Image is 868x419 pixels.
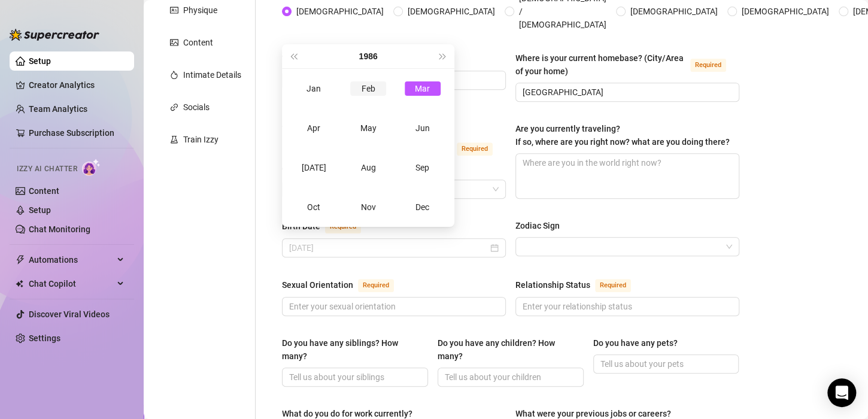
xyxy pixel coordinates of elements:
div: Physique [183,4,217,17]
span: [DEMOGRAPHIC_DATA] [737,5,834,18]
div: Sexual Orientation [282,278,353,292]
button: Last year (Control + left) [287,44,300,68]
td: 1986-08 [341,148,396,187]
label: Do you have any pets? [593,336,686,350]
div: Train Izzy [183,133,218,146]
td: 1986-07 [287,148,341,187]
div: Nov [350,200,386,214]
div: May [350,121,386,135]
div: Jan [296,81,332,96]
span: picture [170,38,178,47]
div: Relationship Status [515,278,590,292]
span: Izzy AI Chatter [17,163,77,175]
input: Relationship Status [523,300,730,313]
span: thunderbolt [16,255,25,265]
div: [DATE] [296,160,332,175]
div: Intimate Details [183,68,241,81]
button: Next year (Control + right) [436,44,450,68]
span: fire [170,71,178,79]
a: Setup [29,205,51,215]
div: Open Intercom Messenger [827,378,856,407]
div: Do you have any siblings? How many? [282,336,420,363]
td: 1986-01 [287,69,341,108]
div: Socials [183,101,210,114]
input: Where is your current homebase? (City/Area of your home) [523,86,730,99]
span: Are you currently traveling? If so, where are you right now? what are you doing there? [515,124,730,147]
td: 1986-04 [287,108,341,148]
a: Setup [29,56,51,66]
span: experiment [170,135,178,144]
td: 1986-02 [341,69,396,108]
span: [DEMOGRAPHIC_DATA] [626,5,723,18]
div: Jun [405,121,441,135]
span: Chat Copilot [29,274,114,293]
div: Apr [296,121,332,135]
input: Sexual Orientation [289,300,496,313]
span: idcard [170,6,178,14]
div: Content [183,36,213,49]
div: Do you have any children? How many? [438,336,575,363]
span: Required [457,142,493,156]
span: [DEMOGRAPHIC_DATA] [292,5,389,18]
input: Birth Date [289,241,488,254]
td: 1986-05 [341,108,396,148]
a: Creator Analytics [29,75,125,95]
img: logo-BBDzfeDw.svg [10,29,99,41]
label: Sexual Orientation [282,278,407,292]
a: Purchase Subscription [29,123,125,142]
div: Where is your current homebase? (City/Area of your home) [515,51,685,78]
div: Aug [350,160,386,175]
td: 1986-03 [395,69,450,108]
a: Content [29,186,59,196]
img: Chat Copilot [16,280,23,288]
span: Required [358,279,394,292]
td: 1986-11 [341,187,396,227]
label: Where is your current homebase? (City/Area of your home) [515,51,739,78]
span: Automations [29,250,114,269]
td: 1986-09 [395,148,450,187]
input: Do you have any siblings? How many? [289,371,418,384]
span: link [170,103,178,111]
div: Birth Date [282,220,320,233]
span: Required [595,279,631,292]
label: Relationship Status [515,278,644,292]
td: 1986-12 [395,187,450,227]
div: Oct [296,200,332,214]
input: Do you have any children? How many? [445,371,574,384]
a: Chat Monitoring [29,224,90,234]
a: Team Analytics [29,104,87,114]
div: Mar [405,81,441,96]
div: Do you have any pets? [593,336,678,350]
a: Settings [29,333,60,343]
td: 1986-10 [287,187,341,227]
a: Discover Viral Videos [29,309,110,319]
span: Required [690,59,726,72]
label: Zodiac Sign [515,219,568,232]
div: Zodiac Sign [515,219,560,232]
button: Choose a year [359,44,377,68]
td: 1986-06 [395,108,450,148]
label: Birth Date [282,219,374,233]
input: Do you have any pets? [600,357,730,371]
div: Sep [405,160,441,175]
div: Dec [405,200,441,214]
label: Do you have any siblings? How many? [282,336,428,363]
img: AI Chatter [82,159,101,176]
label: Do you have any children? How many? [438,336,584,363]
div: Feb [350,81,386,96]
span: [DEMOGRAPHIC_DATA] [403,5,500,18]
